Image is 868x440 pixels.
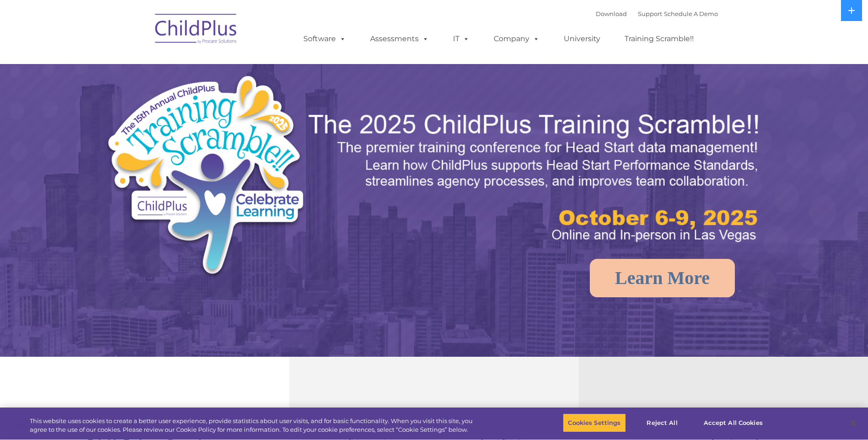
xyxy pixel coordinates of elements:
div: This website uses cookies to create a better user experience, provide statistics about user visit... [30,417,477,435]
span: Phone number [127,98,166,105]
a: Learn More [590,259,735,297]
a: Software [294,30,355,48]
button: Close [843,413,863,433]
font: | [596,10,718,17]
img: ChildPlus by Procare Solutions [151,7,242,53]
a: Support [638,10,662,17]
a: Download [596,10,627,17]
a: Assessments [361,30,438,48]
button: Accept All Cookies [699,413,768,433]
span: Last name [127,60,155,67]
button: Reject All [634,413,691,433]
a: Training Scramble!! [615,30,703,48]
a: Schedule A Demo [664,10,718,17]
a: Company [485,30,549,48]
a: University [555,30,609,48]
a: IT [444,30,479,48]
button: Cookies Settings [563,413,625,433]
